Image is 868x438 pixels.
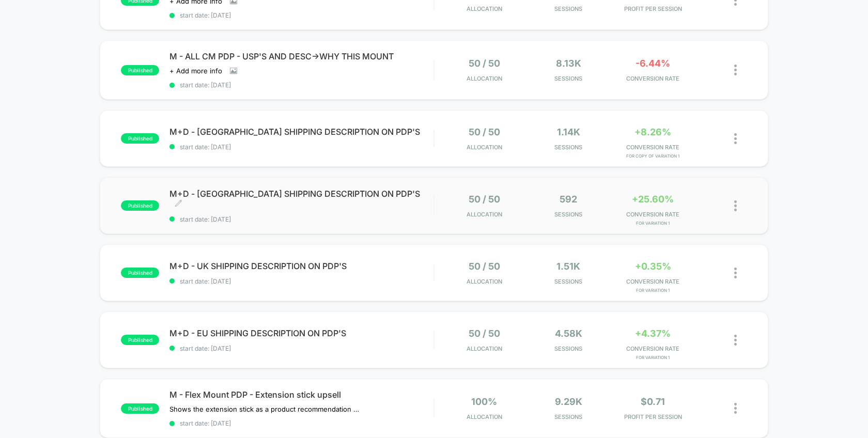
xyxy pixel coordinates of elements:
span: 50 / 50 [469,328,500,339]
span: Allocation [467,345,502,352]
span: PROFIT PER SESSION [613,413,692,420]
span: $0.71 [641,396,665,407]
span: M+D - [GEOGRAPHIC_DATA] SHIPPING DESCRIPTION ON PDP'S [169,189,433,209]
span: published [121,133,159,144]
span: Sessions [529,413,608,420]
span: -6.44% [636,58,670,69]
span: published [121,335,159,345]
span: 100% [471,396,497,407]
span: CONVERSION RATE [613,278,692,285]
span: M - ALL CM PDP - USP'S AND DESC->WHY THIS MOUNT [169,51,433,61]
img: close [734,65,737,75]
span: Sessions [529,5,608,12]
span: 9.29k [555,396,582,407]
span: Allocation [467,211,502,218]
span: start date: [DATE] [169,215,433,223]
span: for Copy of Variation 1 [613,153,692,159]
span: CONVERSION RATE [613,211,692,218]
img: close [734,335,737,346]
span: Sessions [529,144,608,151]
span: +0.35% [635,261,671,272]
span: 50 / 50 [469,261,500,272]
img: close [734,268,737,278]
span: M - Flex Mount PDP - Extension stick upsell [169,389,433,400]
span: published [121,268,159,278]
span: published [121,200,159,211]
span: for Variation 1 [613,221,692,226]
span: CONVERSION RATE [613,75,692,82]
img: close [734,403,737,414]
span: Shows the extension stick as a product recommendation under the CTA [169,405,361,413]
span: M+D - EU SHIPPING DESCRIPTION ON PDP'S [169,328,433,338]
span: PROFIT PER SESSION [613,5,692,12]
span: 592 [560,194,577,205]
img: close [734,133,737,144]
span: start date: [DATE] [169,277,433,285]
span: Sessions [529,345,608,352]
span: CONVERSION RATE [613,345,692,352]
span: +25.60% [632,194,674,205]
span: CONVERSION RATE [613,144,692,151]
span: start date: [DATE] [169,419,433,427]
span: Allocation [467,144,502,151]
span: +8.26% [634,127,671,137]
span: 50 / 50 [469,194,500,205]
span: 1.51k [556,261,580,272]
span: Allocation [467,413,502,420]
span: Sessions [529,211,608,218]
span: 50 / 50 [469,58,500,69]
span: 4.58k [555,328,582,339]
span: published [121,65,159,75]
span: Sessions [529,75,608,82]
span: Allocation [467,5,502,12]
span: + Add more info [169,67,222,75]
span: 1.14k [557,127,580,137]
span: Allocation [467,75,502,82]
span: for Variation 1 [613,288,692,293]
span: start date: [DATE] [169,81,433,89]
span: M+D - UK SHIPPING DESCRIPTION ON PDP'S [169,261,433,271]
span: M+D - [GEOGRAPHIC_DATA] SHIPPING DESCRIPTION ON PDP'S [169,127,433,137]
span: +4.37% [635,328,671,339]
span: start date: [DATE] [169,345,433,352]
span: 8.13k [556,58,581,69]
span: start date: [DATE] [169,143,433,151]
img: close [734,200,737,211]
span: published [121,403,159,414]
span: 50 / 50 [469,127,500,137]
span: for Variation 1 [613,355,692,360]
span: Sessions [529,278,608,285]
span: start date: [DATE] [169,11,433,19]
span: Allocation [467,278,502,285]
